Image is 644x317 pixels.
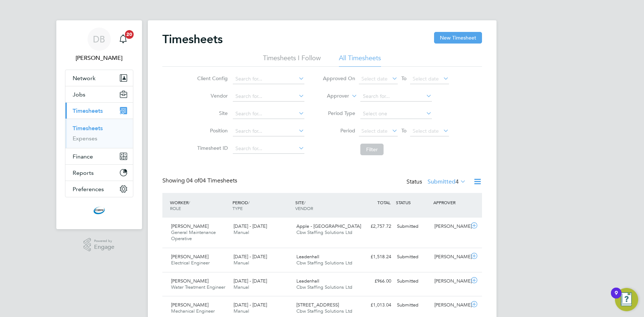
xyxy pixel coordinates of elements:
span: Reports [73,169,94,176]
nav: Main navigation [56,20,142,229]
span: [DATE] - [DATE] [234,302,267,308]
label: Timesheet ID [195,145,228,151]
input: Search for... [233,126,304,136]
span: Select date [413,75,439,82]
span: Select date [361,128,388,134]
label: Submitted [428,178,466,185]
span: [DATE] - [DATE] [234,254,267,260]
span: Manual [234,284,249,290]
input: Select one [360,109,432,119]
button: Jobs [65,86,133,102]
label: Approver [316,92,349,100]
div: [PERSON_NAME] [432,251,469,263]
input: Search for... [360,91,432,102]
div: Showing [162,177,239,185]
a: Expenses [73,135,97,142]
span: Preferences [73,186,104,193]
span: 4 [455,178,459,185]
span: [PERSON_NAME] [171,254,208,260]
span: / [189,199,190,205]
span: 20 [125,30,134,39]
div: Submitted [394,221,432,232]
div: APPROVER [432,196,469,209]
div: [PERSON_NAME] [432,221,469,232]
label: Site [195,110,228,116]
div: £1,013.04 [356,299,394,311]
span: Manual [234,260,249,266]
span: Jobs [73,91,85,98]
div: SITE [293,196,356,215]
span: [DATE] - [DATE] [234,278,267,284]
span: TYPE [232,205,243,211]
a: 20 [116,28,130,51]
span: Timesheets [73,107,103,114]
span: / [248,199,250,205]
span: VENDOR [295,205,313,211]
input: Search for... [233,109,304,119]
div: Submitted [394,299,432,311]
div: £1,518.24 [356,251,394,263]
button: Reports [65,165,133,181]
span: TOTAL [377,199,390,205]
label: Period Type [323,110,355,116]
a: Timesheets [73,125,103,132]
img: cbwstaffingsolutions-logo-retina.png [93,205,105,216]
span: DB [93,34,105,44]
input: Search for... [233,144,304,154]
label: Vendor [195,92,228,99]
span: [PERSON_NAME] [171,278,208,284]
button: Finance [65,148,133,164]
button: Timesheets [65,103,133,119]
span: [STREET_ADDRESS] [296,302,339,308]
input: Search for... [233,74,304,84]
span: Network [73,75,96,82]
label: Period [323,127,355,134]
button: Network [65,70,133,86]
span: General Maintenance Operative [171,229,216,242]
div: Submitted [394,275,432,287]
button: Preferences [65,181,133,197]
div: PERIOD [231,196,293,215]
span: Leadenhall [296,254,319,260]
div: £966.00 [356,275,394,287]
span: Select date [413,128,439,134]
div: £2,757.72 [356,221,394,232]
h2: Timesheets [162,32,223,46]
div: [PERSON_NAME] [432,299,469,311]
label: Position [195,127,228,134]
span: / [304,199,305,205]
span: Daniel Barber [65,54,133,62]
span: Leadenhall [296,278,319,284]
span: [DATE] - [DATE] [234,223,267,229]
div: 9 [615,293,618,302]
span: Cbw Staffing Solutions Ltd [296,229,352,235]
span: [PERSON_NAME] [171,302,208,308]
span: Engage [94,244,114,250]
li: All Timesheets [339,54,381,67]
li: Timesheets I Follow [263,54,321,67]
span: Mechanical Engineer [171,308,215,314]
label: Approved On [323,75,355,82]
span: Electrical Engineer [171,260,210,266]
a: DB[PERSON_NAME] [65,28,133,62]
div: Timesheets [65,119,133,148]
span: Cbw Staffing Solutions Ltd [296,308,352,314]
a: Powered byEngage [84,238,114,252]
span: To [399,126,409,135]
label: Client Config [195,75,228,82]
div: Status [406,177,467,187]
span: Powered by [94,238,114,244]
div: [PERSON_NAME] [432,275,469,287]
div: WORKER [168,196,231,215]
input: Search for... [233,91,304,102]
span: Select date [361,75,388,82]
span: Cbw Staffing Solutions Ltd [296,260,352,266]
div: STATUS [394,196,432,209]
span: Water Treatment Engineer [171,284,225,290]
span: Manual [234,229,249,235]
span: To [399,74,409,83]
div: Submitted [394,251,432,263]
span: Finance [73,153,93,160]
span: ROLE [170,205,181,211]
button: Filter [360,144,384,155]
